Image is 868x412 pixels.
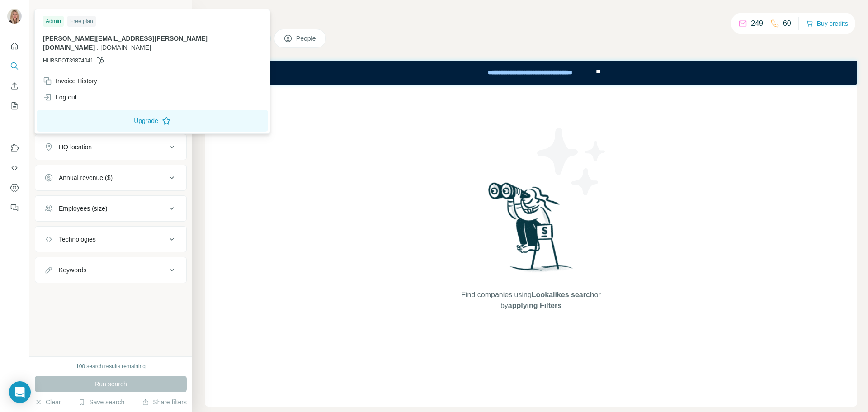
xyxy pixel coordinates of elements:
[9,381,31,403] div: Open Intercom Messenger
[751,18,763,29] p: 249
[35,259,186,281] button: Keywords
[458,289,603,311] span: Find companies using or by
[35,198,186,219] button: Employees (size)
[7,58,22,74] button: Search
[532,291,594,298] span: Lookalikes search
[100,44,151,51] span: [DOMAIN_NAME]
[205,61,857,85] iframe: Banner
[59,173,113,182] div: Annual revenue ($)
[67,16,96,27] div: Free plan
[7,180,22,196] button: Dashboard
[43,93,77,102] div: Log out
[43,57,93,65] span: HUBSPOT39874041
[7,38,22,54] button: Quick start
[35,228,186,250] button: Technologies
[59,265,86,275] div: Keywords
[783,18,791,29] p: 60
[35,167,186,189] button: Annual revenue ($)
[484,180,578,281] img: Surfe Illustration - Woman searching with binoculars
[78,398,124,407] button: Save search
[7,9,22,24] img: Avatar
[59,142,92,152] div: HQ location
[59,204,107,213] div: Employees (size)
[7,160,22,176] button: Use Surfe API
[531,121,613,202] img: Surfe Illustration - Stars
[7,199,22,216] button: Feedback
[37,110,268,132] button: Upgrade
[142,398,187,407] button: Share filters
[7,98,22,114] button: My lists
[43,35,208,51] span: [PERSON_NAME][EMAIL_ADDRESS][PERSON_NAME][DOMAIN_NAME]
[43,76,97,85] div: Invoice History
[97,44,99,51] span: .
[296,34,317,43] span: People
[806,17,848,30] button: Buy credits
[59,235,96,244] div: Technologies
[157,5,192,19] button: Hide
[508,302,561,309] span: applying Filters
[35,136,186,158] button: HQ location
[35,398,61,407] button: Clear
[7,140,22,156] button: Use Surfe on LinkedIn
[35,8,63,16] div: New search
[205,11,857,24] h4: Search
[43,16,64,27] div: Admin
[76,362,146,370] div: 100 search results remaining
[7,78,22,94] button: Enrich CSV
